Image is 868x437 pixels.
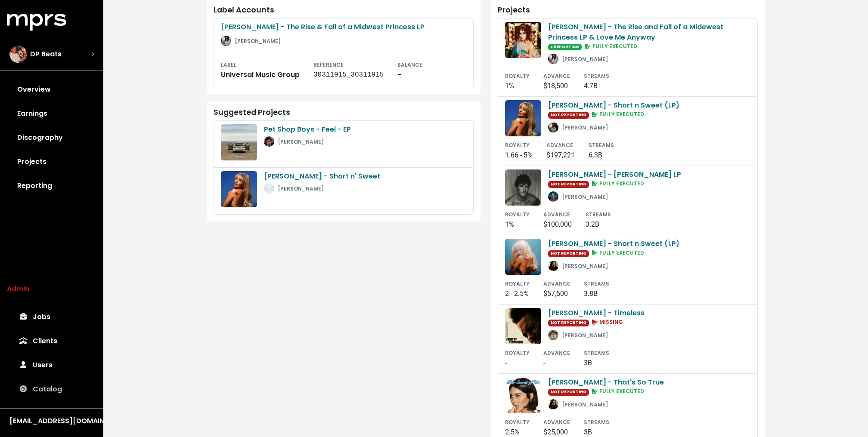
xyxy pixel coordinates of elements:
a: Discography [7,126,96,150]
span: FULLY EXECUTED [590,388,645,395]
div: Universal Music Group [221,70,300,80]
small: [PERSON_NAME] [278,185,324,192]
small: REFERENCE [313,61,344,68]
span: NOT REPORTING [548,112,589,118]
div: [PERSON_NAME] - Short n Sweet (LP) [548,100,679,111]
div: Projects [498,6,758,15]
small: STREAMS [586,211,611,218]
small: ROYALTY [505,280,530,287]
span: FULLY EXECUTED [590,111,645,118]
small: [PERSON_NAME] [562,262,608,270]
div: 1.66 - 5% [505,150,533,160]
small: ROYALTY [505,419,530,426]
img: ab67616d0000b273a21d22ecf823e1c90aa22d1f [505,22,541,58]
a: [PERSON_NAME] - The Rise & Fall of a Midwest Princess LP[PERSON_NAME]LABELUniversal Music GroupRE... [214,18,474,87]
small: ROYALTY [505,211,530,218]
img: d49c8c8a-6f45-4321-8edd-55d01960cfbf.jpeg [264,136,274,147]
div: 1% [505,219,530,230]
small: [PERSON_NAME] [235,37,281,45]
div: Pet Shop Boys - Feel - EP [264,124,351,135]
span: FULLY EXECUTED [583,43,637,50]
small: ADVANCE [543,211,570,218]
div: 3.2B [586,219,611,230]
small: ROYALTY [505,349,530,357]
small: LABEL [221,61,236,68]
div: - [543,358,570,368]
small: ADVANCE [543,280,570,287]
small: ADVANCE [543,72,570,80]
div: 3.8B [584,289,609,299]
a: Jobs [7,305,96,329]
div: [PERSON_NAME] - Short n' Sweet [264,171,380,182]
a: mprs logo [7,17,66,27]
small: ROYALTY [505,142,530,149]
img: The selected account / producer [9,46,27,63]
a: [PERSON_NAME] - Short n Sweet (LP)NOT REPORTING FULLY EXECUTED[PERSON_NAME]ROYALTY2 - 2.5%ADVANCE... [498,235,758,305]
a: Pet Shop Boys - Feel - EP[PERSON_NAME] [214,120,474,168]
small: [PERSON_NAME] [562,332,608,339]
a: Earnings [7,102,96,126]
div: [PERSON_NAME] - Short n Sweet (LP) [548,239,679,249]
small: [PERSON_NAME] [562,193,608,200]
img: placeholder_user.73b9659bbcecad7e160b.svg [264,183,274,194]
div: 3B [584,358,609,368]
small: STREAMS [589,142,614,149]
span: FULLY EXECUTED [590,180,645,187]
span: ● REPORTING [548,44,582,50]
small: [PERSON_NAME] [562,55,608,63]
button: [EMAIL_ADDRESS][DOMAIN_NAME] [7,415,96,427]
small: STREAMS [584,72,609,80]
small: ADVANCE [543,419,570,426]
img: ab67616d0000b273047d6b756e8f5e3f8b50f025 [505,239,541,275]
span: NOT REPORTING [548,320,589,326]
div: Suggested Projects [214,108,474,117]
span: NOT REPORTING [548,250,589,257]
small: ADVANCE [543,349,570,357]
div: $57,500 [543,289,570,299]
div: $197,221 [546,150,575,160]
a: Clients [7,329,96,353]
a: Projects [7,150,96,174]
small: STREAMS [584,349,609,357]
img: ab67616d0000b2731dac3694b3289cd903cb3acf [505,377,541,413]
div: $18,500 [543,81,570,91]
img: ab67616d0000b2734846738b08deabadd8dec7e6 [505,308,541,344]
a: Reporting [7,174,96,198]
span: MISSING [590,318,623,326]
small: ADVANCE [546,142,573,149]
small: STREAMS [584,419,609,426]
div: Label Accounts [214,6,474,15]
a: [PERSON_NAME] - Short n Sweet (LP)NOT REPORTING FULLY EXECUTED[PERSON_NAME]ROYALTY1.66 - 5%ADVANC... [498,97,758,166]
img: 48fa0461-8e6b-4811-b93b-4f0ec6b13241.jpg [548,191,558,202]
img: ab67616d0000b2737c3077c3ebb5538f954f552c [221,124,257,160]
a: [PERSON_NAME] - [PERSON_NAME] LPNOT REPORTING FULLY EXECUTED[PERSON_NAME]ROYALTY1%ADVANCE$100,000... [498,166,758,235]
small: [PERSON_NAME] [562,124,608,131]
img: skJS6JzC9vYvAAAAA== [548,54,558,64]
small: [PERSON_NAME] [562,401,608,408]
img: a4b8ff3eb42724e229ce4c2048e8c476.681x681x1.jpg [548,399,558,409]
div: 4.7B [584,81,609,91]
div: [PERSON_NAME] - That's So True [548,377,664,388]
span: NOT REPORTING [548,389,589,395]
a: Overview [7,77,96,102]
div: 1% [505,81,530,91]
img: a4b8ff3eb42724e229ce4c2048e8c476.681x681x1.jpg [548,261,558,271]
div: [EMAIL_ADDRESS][DOMAIN_NAME] [9,416,94,426]
div: 2 - 2.5% [505,289,530,299]
a: Users [7,353,96,377]
a: Catalog [7,377,96,401]
img: ab67616d0000b273fd8d7a8d96871e791cb1f626 [221,171,257,207]
img: ab67616d0000b273abad007bc77ad065edb054fb [505,169,541,206]
div: [PERSON_NAME] - Timeless [548,308,645,318]
div: $100,000 [543,219,572,230]
div: - [505,358,530,368]
span: NOT REPORTING [548,181,589,188]
small: BALANCE [397,61,422,68]
div: 6.3B [589,150,614,160]
small: STREAMS [584,280,609,287]
span: DP Beats [30,49,62,59]
small: ROYALTY [505,72,530,80]
a: [PERSON_NAME] - Short n' Sweet[PERSON_NAME] [214,168,474,215]
div: [PERSON_NAME] - The Rise and Fall of a Midewest Princess LP & Love Me Anyway [548,22,750,43]
img: b4e96d30-d785-41f8-8d88-b889bbefff01.jpeg [548,330,558,340]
